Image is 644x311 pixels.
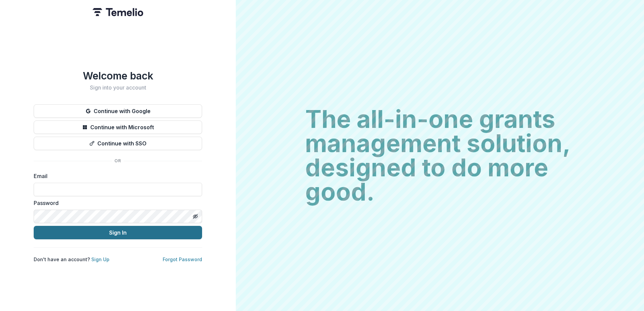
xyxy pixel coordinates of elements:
label: Email [34,172,198,180]
p: Don't have an account? [34,256,109,263]
button: Continue with Google [34,104,202,118]
a: Sign Up [91,256,109,262]
img: Temelio [93,8,143,16]
button: Continue with Microsoft [34,120,202,134]
button: Continue with SSO [34,137,202,150]
label: Password [34,199,198,207]
button: Toggle password visibility [190,211,201,222]
a: Forgot Password [163,256,202,262]
h2: Sign into your account [34,84,202,91]
h1: Welcome back [34,70,202,82]
button: Sign In [34,226,202,239]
